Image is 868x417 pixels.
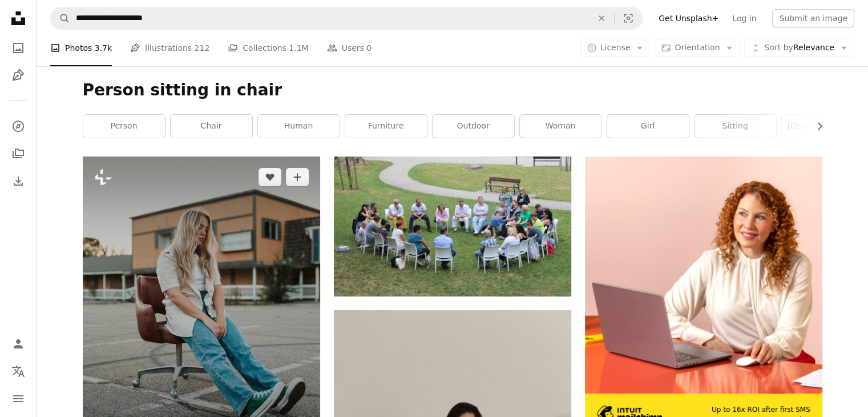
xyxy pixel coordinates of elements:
[433,115,514,138] a: outdoor
[334,157,571,296] img: circle of people sitting on chair on grass fiedl
[764,42,834,54] span: Relevance
[7,360,30,383] button: Language
[585,157,822,394] img: file-1722962837469-d5d3a3dee0c7image
[286,168,309,186] button: Add to Collection
[50,7,643,30] form: Find visuals sitewide
[228,30,308,66] a: Collections 1.1M
[675,43,720,52] span: Orientation
[520,115,601,138] a: woman
[83,80,822,101] h1: Person sitting in chair
[7,7,30,32] a: Home — Unsplash
[171,115,252,138] a: chair
[652,9,725,27] a: Get Unsplash+
[695,115,776,138] a: sitting
[600,43,631,52] span: License
[782,115,863,138] a: [DEMOGRAPHIC_DATA]
[51,7,70,29] button: Search Unsplash
[130,30,209,66] a: Illustrations 212
[258,115,340,138] a: human
[259,168,281,186] button: Like
[334,221,571,231] a: circle of people sitting on chair on grass fiedl
[655,39,740,57] button: Orientation
[772,9,854,27] button: Submit an image
[7,170,30,193] a: Download History
[83,299,320,310] a: a woman sitting on a chair in a parking lot
[809,115,822,138] button: scroll list to the right
[615,7,642,29] button: Visual search
[83,115,165,138] a: person
[366,42,372,54] span: 0
[725,9,763,27] a: Log in
[744,39,854,57] button: Sort byRelevance
[580,39,651,57] button: License
[7,115,30,138] a: Explore
[607,115,689,138] a: girl
[764,43,793,52] span: Sort by
[7,64,30,87] a: Illustrations
[327,30,372,66] a: Users 0
[7,37,30,59] a: Photos
[289,42,308,54] span: 1.1M
[7,387,30,410] button: Menu
[7,142,30,165] a: Collections
[345,115,427,138] a: furniture
[195,42,210,54] span: 212
[7,332,30,355] a: Log in / Sign up
[589,7,614,29] button: Clear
